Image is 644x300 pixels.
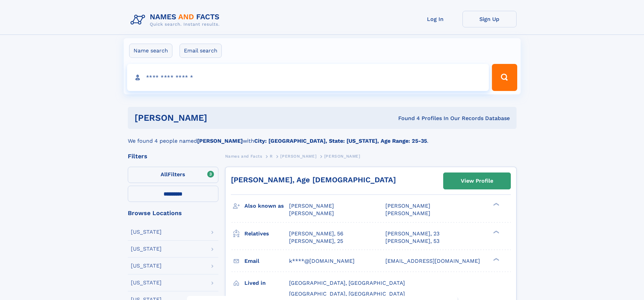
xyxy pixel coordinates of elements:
[289,280,405,286] span: [GEOGRAPHIC_DATA], [GEOGRAPHIC_DATA]
[180,44,222,58] label: Email search
[492,202,500,207] div: ❯
[289,291,405,297] span: [GEOGRAPHIC_DATA], [GEOGRAPHIC_DATA]
[289,237,343,245] a: [PERSON_NAME], 25
[289,230,343,237] a: [PERSON_NAME], 56
[244,277,289,289] h3: Lived in
[161,171,168,178] span: All
[128,153,218,159] div: Filters
[385,203,430,209] span: [PERSON_NAME]
[492,257,500,261] div: ❯
[197,138,243,144] b: [PERSON_NAME]
[244,255,289,267] h3: Email
[462,11,517,27] a: Sign Up
[289,203,334,209] span: [PERSON_NAME]
[270,154,273,159] span: R
[225,152,262,160] a: Names and Facts
[131,280,162,285] div: [US_STATE]
[492,230,500,234] div: ❯
[131,246,162,252] div: [US_STATE]
[270,152,273,160] a: R
[385,210,430,216] span: [PERSON_NAME]
[324,154,360,159] span: [PERSON_NAME]
[303,115,510,122] div: Found 4 Profiles In Our Records Database
[128,11,225,29] img: Logo Names and Facts
[128,167,218,183] label: Filters
[280,152,316,160] a: [PERSON_NAME]
[128,210,218,216] div: Browse Locations
[385,258,480,264] span: [EMAIL_ADDRESS][DOMAIN_NAME]
[244,200,289,212] h3: Also known as
[129,44,172,58] label: Name search
[492,64,517,91] button: Search Button
[280,154,316,159] span: [PERSON_NAME]
[385,230,439,237] a: [PERSON_NAME], 23
[444,173,510,189] a: View Profile
[289,210,334,216] span: [PERSON_NAME]
[408,11,462,27] a: Log In
[131,229,162,235] div: [US_STATE]
[461,173,493,189] div: View Profile
[231,176,396,184] a: [PERSON_NAME], Age [DEMOGRAPHIC_DATA]
[127,64,489,91] input: search input
[244,228,289,239] h3: Relatives
[128,129,517,145] div: We found 4 people named with .
[385,237,439,245] a: [PERSON_NAME], 53
[131,263,162,269] div: [US_STATE]
[254,138,427,144] b: City: [GEOGRAPHIC_DATA], State: [US_STATE], Age Range: 25-35
[135,114,303,122] h1: [PERSON_NAME]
